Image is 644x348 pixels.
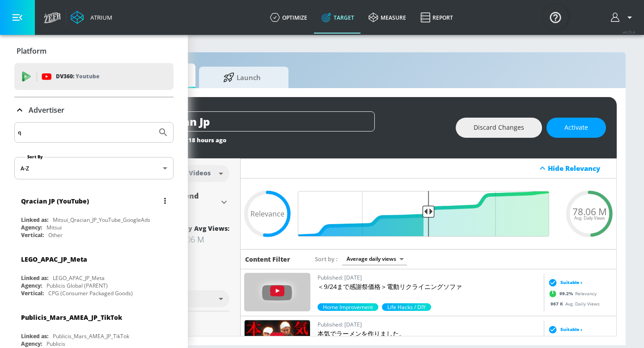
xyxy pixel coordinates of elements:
div: Advertiser [14,98,174,123]
div: Linked as: [21,332,48,340]
div: DV360: Youtube [14,63,174,90]
div: Relevancy [546,287,597,300]
span: Relevance [250,210,284,217]
div: Other [48,231,63,239]
div: Publicis_Mars_AMEA_JP_TikTok [53,332,129,340]
p: 本気でラーメンを作りました。 [318,329,540,338]
span: Activate [564,122,588,133]
span: Launch [208,67,276,88]
p: Published: [DATE] [318,320,540,329]
div: Qracian JP (YouTube) [21,197,89,205]
div: Qracian JP (YouTube)Linked as:Mitsui_Qracian_JP_YouTube_GoogleAdsAgency:MitsuiVertical:Other [14,190,174,241]
span: Suitable › [560,326,582,333]
p: Advertiser [29,105,64,115]
div: Agency: [21,224,42,231]
div: Mitsui [47,224,62,231]
div: Agency: [21,340,42,348]
a: optimize [263,1,314,34]
div: Linked as: [21,274,48,282]
p: Platform [17,46,47,56]
h6: Content Filter [245,255,290,263]
div: A-Z [14,157,174,179]
span: 99.2 % [559,290,575,297]
a: Target [314,1,361,34]
div: LEGO_APAC_JP_MetaLinked as:LEGO_APAC_JP_MetaAgency:Publicis Global (PARENT)Vertical:CPG (Consumer... [14,248,174,299]
a: Report [413,1,460,34]
div: 78.06 M [175,234,229,245]
div: Relevancy [546,334,597,347]
a: Atrium [71,11,112,24]
div: Publicis Global (PARENT) [47,282,108,289]
div: Avg. Daily Views [546,300,600,307]
span: Discard Changes [474,122,524,133]
span: Suitable › [560,279,582,286]
span: 18 hours ago [188,136,226,144]
div: Videos [184,169,215,177]
div: 99.2% [318,303,378,311]
div: Last Updated: [151,136,447,144]
span: Avg. Daily Views [574,216,605,221]
span: v 4.25.4 [623,30,635,34]
button: Submit Search [153,123,173,142]
img: pET8tqivbsk [245,273,310,311]
div: 50.0% [382,303,431,311]
div: Suitable › [546,325,582,334]
span: Life Hacks / DIY [382,303,431,311]
div: Atrium [87,13,112,21]
div: Mitsui_Qracian_JP_YouTube_GoogleAds [53,216,150,224]
div: Publicis [47,340,65,348]
button: Open Resource Center [543,4,568,30]
span: 78.06 M [572,207,607,216]
span: Home Improvement [318,303,378,311]
button: Activate [547,118,606,138]
div: CPG (Consumer Packaged Goods) [48,289,133,297]
a: measure [361,1,413,34]
button: Discard Changes [456,118,542,138]
label: Sort By [25,154,45,160]
div: Vertical: [21,289,44,297]
div: Suitable › [546,278,582,287]
div: Average daily views [342,253,407,265]
div: Linked as: [21,216,48,224]
div: Daily Avg Views: [175,224,229,233]
p: Youtube [76,72,99,81]
span: 967 K [551,300,565,306]
p: ＜9/24まで感謝祭価格＞電動リクライニングソファ [318,282,540,291]
a: Published: [DATE]＜9/24まで感謝祭価格＞電動リクライニングソファ [318,273,540,303]
div: LEGO_APAC_JP_Meta [21,255,87,263]
p: Published: [DATE] [318,273,540,282]
div: Vertical: [21,231,44,239]
div: Hide Relevancy [548,164,611,173]
input: Final Threshold [303,191,554,237]
div: Agency: [21,282,42,289]
div: Publicis_Mars_AMEA_JP_TikTok [21,313,122,322]
div: Platform [14,38,174,64]
input: Search by name [18,127,153,138]
div: LEGO_APAC_JP_Meta [53,274,105,282]
div: Hide Relevancy [241,158,616,178]
span: Sort by [315,255,338,263]
p: DV360: [56,72,99,81]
